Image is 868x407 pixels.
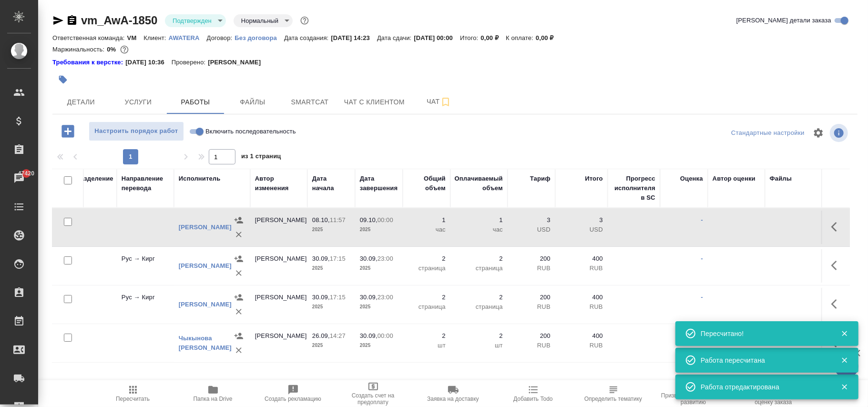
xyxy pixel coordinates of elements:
div: Исполнитель [179,174,221,183]
a: Требования к верстке: [52,58,125,67]
div: Подтвержден [165,14,226,27]
p: 30.09, [360,255,378,262]
p: 0,00 ₽ [481,34,506,41]
p: Ответственная команда: [52,34,127,41]
p: Клиент: [143,34,168,41]
span: Папка на Drive [194,396,233,402]
p: 1 [455,215,503,225]
p: RUB [512,341,551,350]
p: 17:15 [330,255,346,262]
button: Настроить порядок работ [89,122,184,141]
p: 00:00 [378,332,393,339]
p: [DATE] 14:23 [331,34,377,41]
p: RUB [560,302,603,312]
button: Удалить [232,266,246,280]
button: Назначить [232,252,246,266]
p: 400 [560,254,603,264]
div: split button [729,126,807,141]
p: 26.09, [312,332,330,339]
a: - [701,216,703,224]
p: 23:00 [378,255,393,262]
div: Дата начала [312,174,350,193]
p: Проверено: [172,58,208,67]
button: Скопировать ссылку для ЯМессенджера [52,15,64,26]
p: [DATE] 10:36 [125,58,172,67]
p: 2 [408,293,446,302]
div: Подтвержден [234,14,293,27]
a: [PERSON_NAME] [179,262,232,269]
span: Услуги [115,96,161,108]
p: страница [408,264,446,273]
p: час [408,225,446,234]
p: 400 [560,293,603,302]
p: USD [512,225,551,234]
span: Определить тематику [584,396,642,402]
p: 2025 [312,264,350,273]
span: Чат [416,96,462,108]
a: Без договора [235,33,284,41]
button: Закрыть [835,329,854,338]
button: Удалить [232,343,246,357]
button: Создать счет на предоплату [333,380,413,407]
button: Удалить [232,305,246,319]
p: 2025 [360,302,398,312]
p: 2 [455,254,503,264]
div: Общий объем [408,174,446,193]
p: 2025 [360,341,398,350]
p: 2 [455,331,503,341]
button: Пересчитать [93,380,173,407]
button: 1200.00 RUB; 3.00 USD; [118,43,131,56]
p: RUB [560,341,603,350]
button: Скопировать ссылку [66,15,78,26]
td: [PERSON_NAME] [250,249,307,283]
button: Удалить [232,227,246,242]
button: Здесь прячутся важные кнопки [826,293,848,315]
p: 09.10, [360,216,378,224]
button: Назначить [232,213,246,227]
button: Добавить Todo [493,380,573,407]
div: Тариф [530,174,551,183]
p: RUB [560,264,603,273]
span: из 1 страниц [241,151,281,164]
p: 200 [512,254,551,264]
p: шт [455,341,503,350]
div: Работа пересчитана [701,356,827,365]
p: Договор: [207,34,235,41]
p: 11:57 [330,216,346,224]
p: 08.10, [312,216,330,224]
svg: Подписаться [440,96,451,108]
td: [PERSON_NAME] [250,211,307,244]
a: AWATERA [169,33,207,41]
div: Файлы [770,174,792,183]
div: Оценка [680,174,703,183]
p: 2025 [360,225,398,234]
span: Включить последовательность [205,127,296,136]
p: 2025 [312,225,350,234]
a: - [701,294,703,301]
button: Добавить тэг [52,69,73,90]
p: Дата создания: [284,34,331,41]
td: Рус → Кирг [117,249,174,283]
p: 2 [408,331,446,341]
span: Пересчитать [116,396,150,402]
button: Нормальный [238,17,281,25]
p: 23:00 [378,294,393,301]
div: Дата завершения [360,174,398,193]
p: 30.09, [360,332,378,339]
p: 2 [408,254,446,264]
p: 400 [560,331,603,341]
td: [PERSON_NAME] [250,288,307,321]
a: [PERSON_NAME] [179,224,232,231]
span: Файлы [230,96,276,108]
span: Добавить Todo [513,396,552,402]
p: VM [127,34,144,41]
p: AWATERA [169,34,207,41]
p: 17:15 [330,294,346,301]
p: Дата сдачи: [377,34,414,41]
button: Определить тематику [573,380,654,407]
p: страница [455,302,503,312]
div: Нажми, чтобы открыть папку с инструкцией [52,58,125,67]
button: Закрыть [835,383,854,391]
button: Закрыть [835,356,854,365]
button: Папка на Drive [173,380,253,407]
